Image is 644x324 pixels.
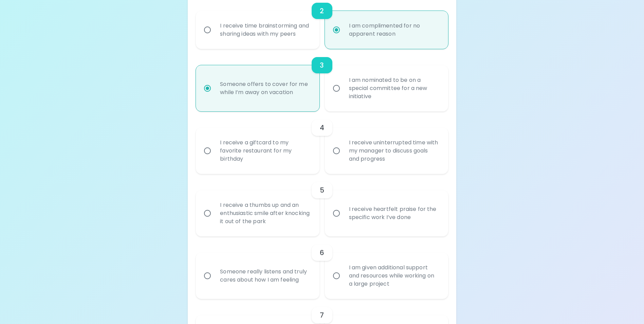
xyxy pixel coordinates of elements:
[344,130,444,171] div: I receive uninterrupted time with my manager to discuss goals and progress
[344,68,444,109] div: I am nominated to be on a special committee for a new initiative
[196,49,448,111] div: choice-group-check
[320,247,324,258] h6: 6
[215,259,315,292] div: Someone really listens and truly cares about how I am feeling
[344,255,444,296] div: I am given additional support and resources while working on a large project
[320,122,324,133] h6: 4
[344,14,444,46] div: I am complimented for no apparent reason
[215,14,315,46] div: I receive time brainstorming and sharing ideas with my peers
[196,236,448,299] div: choice-group-check
[320,310,324,321] h6: 7
[215,72,315,105] div: Someone offers to cover for me while I’m away on vacation
[196,111,448,174] div: choice-group-check
[196,174,448,236] div: choice-group-check
[344,197,444,230] div: I receive heartfelt praise for the specific work I’ve done
[215,130,315,171] div: I receive a giftcard to my favorite restaurant for my birthday
[320,185,324,196] h6: 5
[215,193,315,234] div: I receive a thumbs up and an enthusiastic smile after knocking it out of the park
[320,60,324,71] h6: 3
[320,5,324,16] h6: 2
